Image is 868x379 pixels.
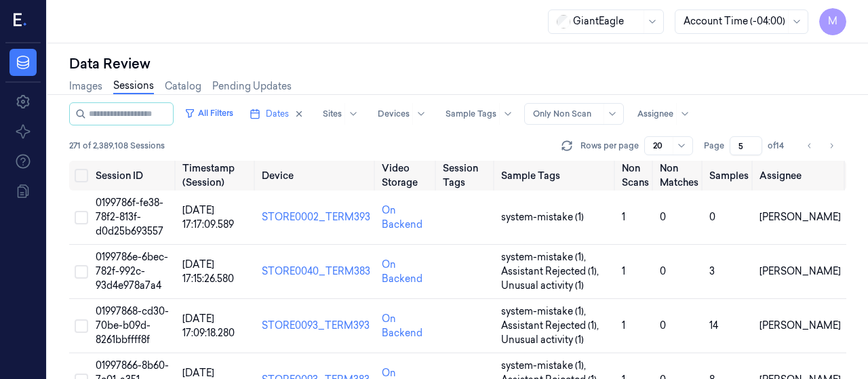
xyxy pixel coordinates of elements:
span: 14 [709,319,718,332]
span: Page [704,140,724,152]
span: [DATE] 17:17:09.589 [182,204,234,231]
span: 0 [660,211,666,223]
span: 0 [709,211,715,223]
button: Go to previous page [800,136,819,155]
span: system-mistake (1) , [501,304,589,319]
th: Video Storage [376,161,437,191]
span: 0199786e-6bec-782f-992c-93d4e978a7a4 [96,251,168,292]
button: Dates [244,103,309,125]
button: All Filters [179,102,239,124]
span: 0199786f-fe38-78f2-813f-d0d25b693557 [96,197,163,237]
span: 01997868-cd30-70be-b09d-8261bbffff8f [96,305,169,346]
span: [PERSON_NAME] [759,319,841,332]
button: Select row [75,319,88,333]
span: system-mistake (1) [501,210,584,224]
span: Assistant Rejected (1) , [501,264,601,279]
div: Data Review [69,54,846,73]
button: M [819,8,846,35]
div: On Backend [382,312,432,340]
span: [PERSON_NAME] [759,211,841,223]
nav: pagination [800,136,841,155]
span: 271 of 2,389,108 Sessions [69,140,165,152]
a: Sessions [113,79,154,94]
span: [DATE] 17:15:26.580 [182,258,234,285]
th: Samples [704,161,754,191]
th: Session ID [90,161,177,191]
span: system-mistake (1) , [501,250,589,264]
span: Unusual activity (1) [501,279,584,293]
th: Assignee [754,161,846,191]
span: 1 [622,319,625,332]
div: On Backend [382,258,432,286]
span: 1 [622,211,625,223]
span: 0 [660,319,666,332]
th: Timestamp (Session) [177,161,256,191]
span: 3 [709,265,715,277]
th: Non Scans [616,161,654,191]
div: STORE0040_TERM383 [262,264,371,279]
th: Sample Tags [496,161,616,191]
span: [PERSON_NAME] [759,265,841,277]
div: STORE0002_TERM393 [262,210,371,224]
a: Pending Updates [212,79,292,94]
span: Assistant Rejected (1) , [501,319,601,333]
a: Images [69,79,102,94]
span: system-mistake (1) , [501,359,589,373]
div: STORE0093_TERM393 [262,319,371,333]
th: Non Matches [654,161,704,191]
a: Catalog [165,79,201,94]
span: of 14 [768,140,789,152]
span: [DATE] 17:09:18.280 [182,313,235,339]
button: Go to next page [822,136,841,155]
p: Rows per page [580,140,639,152]
span: Unusual activity (1) [501,333,584,347]
button: Select all [75,169,88,182]
button: Select row [75,265,88,279]
span: 0 [660,265,666,277]
th: Session Tags [437,161,496,191]
span: Dates [266,108,289,120]
button: Select row [75,211,88,224]
th: Device [256,161,376,191]
span: 1 [622,265,625,277]
div: On Backend [382,203,432,232]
